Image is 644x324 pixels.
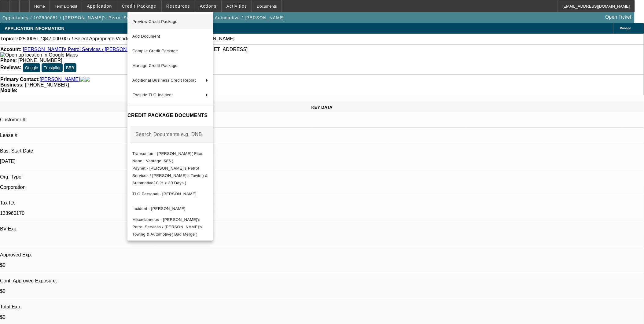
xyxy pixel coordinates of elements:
mat-label: Search Documents e.g. DNB [135,131,202,137]
button: Miscellaneous - Sam's Petrol Services / Sam's Towing & Automotive( Bad Merge ) [127,216,213,238]
span: Manage Credit Package [132,63,178,68]
span: Incident - [PERSON_NAME] [132,206,186,211]
span: Miscellaneous - [PERSON_NAME]'s Petrol Services / [PERSON_NAME]'s Towing & Automotive( Bad Merge ) [132,217,202,236]
button: Transunion - Naemit, Simeon( Fico: None | Vantage :686 ) [127,150,213,164]
span: Exclude TLO Incident [132,93,173,97]
button: Incident - Naemit, Simeon [127,201,213,216]
button: TLO Personal - Naemit, Simeon [127,186,213,201]
span: Preview Credit Package [132,19,178,24]
span: Compile Credit Package [132,49,178,53]
span: TLO Personal - [PERSON_NAME] [132,191,197,196]
span: Transunion - [PERSON_NAME]( Fico: None | Vantage :686 ) [132,151,204,163]
h4: CREDIT PACKAGE DOCUMENTS [127,112,213,119]
span: Additional Business Credit Report [132,78,196,83]
span: Add Document [132,34,160,39]
button: Paynet - Sam's Petrol Services / Sam's Towing & Automotive( 0 % > 30 Days ) [127,164,213,186]
span: Paynet - [PERSON_NAME]'s Petrol Services / [PERSON_NAME]'s Towing & Automotive( 0 % > 30 Days ) [132,166,208,185]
